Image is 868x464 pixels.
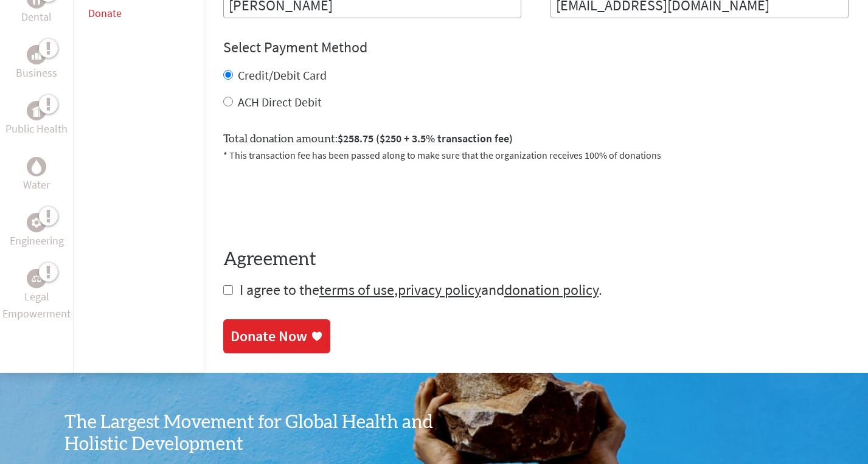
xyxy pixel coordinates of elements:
p: Water [23,176,50,193]
label: Total donation amount: [223,130,513,148]
a: Donate [88,6,122,20]
p: Business [16,64,57,81]
h4: Agreement [223,249,849,271]
a: privacy policy [398,280,481,299]
img: Business [32,50,41,60]
div: Water [27,157,46,176]
label: Credit/Debit Card [238,68,327,83]
label: ACH Direct Debit [238,94,322,109]
a: Legal EmpowermentLegal Empowerment [2,269,71,322]
iframe: reCAPTCHA [223,177,408,224]
h4: Select Payment Method [223,38,849,57]
span: I agree to the , and . [240,280,602,299]
img: Public Health [32,105,41,117]
img: Engineering [32,218,41,227]
img: Water [32,160,41,174]
a: terms of use [319,280,394,299]
p: Dental [21,9,52,26]
div: Public Health [27,101,46,120]
div: Engineering [27,213,46,232]
a: donation policy [504,280,599,299]
a: BusinessBusiness [16,45,57,81]
div: Business [27,45,46,64]
p: Engineering [10,232,64,249]
span: $258.75 ($250 + 3.5% transaction fee) [338,131,513,145]
a: Public HealthPublic Health [5,101,68,137]
div: Legal Empowerment [27,269,46,288]
div: Donate Now [231,327,307,346]
p: Legal Empowerment [2,288,71,322]
a: Donate Now [223,319,330,353]
p: Public Health [5,120,68,137]
h3: The Largest Movement for Global Health and Holistic Development [64,412,434,455]
p: * This transaction fee has been passed along to make sure that the organization receives 100% of ... [223,148,849,162]
img: Legal Empowerment [32,275,41,282]
a: EngineeringEngineering [10,213,64,249]
a: WaterWater [23,157,50,193]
